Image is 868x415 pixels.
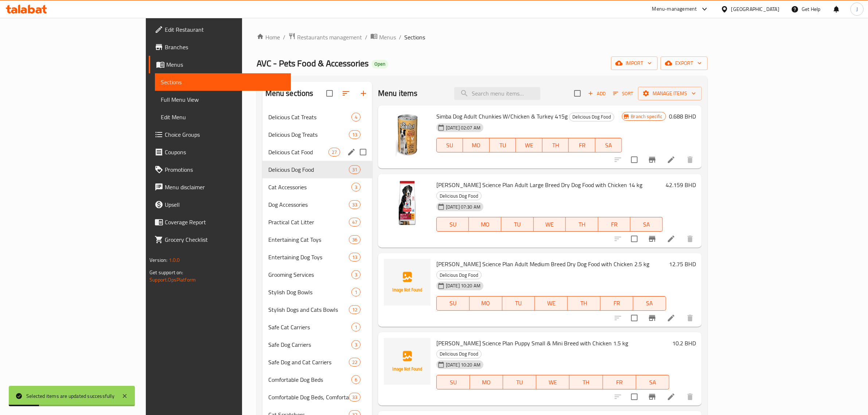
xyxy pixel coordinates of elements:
[268,130,349,139] span: Delicious Dog Treats
[490,138,516,152] button: TU
[262,336,372,353] div: Safe Dog Carriers3
[506,377,533,388] span: TU
[349,166,360,173] span: 31
[603,375,636,389] button: FR
[606,377,633,388] span: FR
[539,377,567,388] span: WE
[437,350,481,358] span: Delicious Dog Food
[149,268,183,277] span: Get support on:
[262,371,372,388] div: Comfortable Dog Beds6
[262,388,372,406] div: Comfortable Dog Beds, Comfortable Cat Beds33
[352,341,360,348] span: 3
[505,298,532,309] span: TU
[731,5,779,13] div: [GEOGRAPHIC_DATA]
[601,219,628,230] span: FR
[268,288,351,296] div: Stylish Dog Bowls
[371,60,388,69] div: Open
[352,376,360,383] span: 6
[639,377,666,388] span: SA
[643,230,661,248] button: Branch-specific-item
[436,338,628,349] span: [PERSON_NAME] Science Plan Puppy Small & Mini Breed with Chicken 1.5 kg
[436,375,470,389] button: SU
[436,217,469,232] button: SU
[165,165,285,174] span: Promotions
[257,32,708,42] nav: breadcrumb
[630,217,663,232] button: SA
[165,183,285,191] span: Menu disclaimer
[155,73,291,91] a: Sections
[856,5,858,13] span: J
[165,235,285,244] span: Grocery Checklist
[351,270,361,279] div: items
[443,282,483,289] span: [DATE] 10:20 AM
[268,200,349,209] div: Dog Accessories
[538,298,565,309] span: WE
[349,253,361,261] div: items
[165,43,285,51] span: Branches
[473,377,500,388] span: MO
[378,88,418,99] h2: Menu items
[262,283,372,301] div: Stylish Dog Bowls1
[568,296,600,311] button: TH
[349,200,361,209] div: items
[288,32,362,42] a: Restaurants management
[436,296,470,311] button: SU
[437,271,481,279] span: Delicious Dog Food
[472,298,499,309] span: MO
[542,138,569,152] button: TH
[443,203,483,210] span: [DATE] 07:30 AM
[672,338,696,348] h6: 10.2 BHD
[165,25,285,34] span: Edit Restaurant
[268,323,351,331] div: Safe Cat Carriers
[349,201,360,208] span: 33
[365,33,367,42] li: /
[268,305,349,314] span: Stylish Dogs and Cats Bowls
[268,183,351,191] span: Cat Accessories
[569,138,595,152] button: FR
[169,255,180,265] span: 1.0.0
[598,140,619,151] span: SA
[633,219,660,230] span: SA
[355,85,372,102] button: Add section
[268,218,349,226] span: Practical Cat Litter
[440,298,467,309] span: SU
[644,89,696,98] span: Manage items
[349,131,360,138] span: 13
[262,353,372,371] div: Safe Dog and Cat Carriers22
[149,21,291,38] a: Edit Restaurant
[436,350,482,358] div: Delicious Dog Food
[598,217,631,232] button: FR
[502,296,535,311] button: TU
[262,143,372,161] div: Delicious Cat Food27edit
[351,183,361,191] div: items
[149,38,291,56] a: Branches
[613,89,633,98] span: Sort
[268,235,349,244] span: Entertaining Cat Toys
[519,140,540,151] span: WE
[669,111,696,121] h6: 0.688 BHD
[504,219,531,230] span: TU
[384,259,431,306] img: Hill's Science Plan Adult Medium Breed Dry Dog Food with Chicken 2.5 kg
[349,218,361,226] div: items
[545,140,566,151] span: TH
[351,323,361,331] div: items
[569,113,614,121] div: Delicious Dog Food
[666,59,702,68] span: export
[262,231,372,248] div: Entertaining Cat Toys36
[572,377,600,388] span: TH
[636,375,669,389] button: SA
[351,113,361,121] div: items
[638,87,702,100] button: Manage items
[262,108,372,126] div: Delicious Cat Treats4
[165,148,285,156] span: Coupons
[349,394,360,401] span: 33
[268,270,351,279] div: Grooming Services
[566,217,598,232] button: TH
[268,165,349,174] div: Delicious Dog Food
[667,155,676,164] a: Edit menu item
[268,113,351,121] span: Delicious Cat Treats
[337,85,355,102] span: Sort sections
